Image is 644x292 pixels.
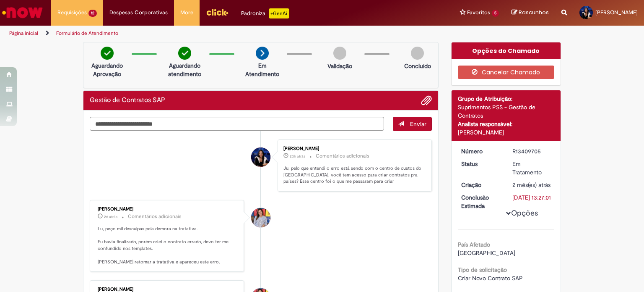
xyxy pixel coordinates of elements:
[458,128,555,137] div: [PERSON_NAME]
[290,154,305,159] time: 30/09/2025 15:15:22
[56,30,118,37] a: Formulário de Atendimento
[128,213,182,220] small: Comentários adicionais
[404,62,431,70] p: Concluído
[512,181,551,189] div: 13/08/2025 14:13:46
[458,66,555,79] button: Cancelar Chamado
[98,207,237,212] div: [PERSON_NAME]
[458,274,523,282] span: Criar Novo Contrato SAP
[256,47,269,60] img: arrow-next.png
[458,266,507,274] b: Tipo de solicitação
[411,47,424,60] img: img-circle-grey.png
[421,95,432,106] button: Adicionar anexos
[327,62,352,70] p: Validação
[333,47,346,60] img: img-circle-grey.png
[164,61,205,78] p: Aguardando atendimento
[458,241,490,248] b: País Afetado
[410,120,426,128] span: Enviar
[87,61,127,78] p: Aguardando Aprovação
[458,249,515,257] span: [GEOGRAPHIC_DATA]
[519,8,549,16] span: Rascunhos
[512,9,549,17] a: Rascunhos
[269,8,289,18] p: +GenAi
[9,30,38,37] a: Página inicial
[283,165,423,185] p: Ju, pelo que entendi o erro está sendo com o centro de custos do [GEOGRAPHIC_DATA], você tem aces...
[455,193,506,210] dt: Conclusão Estimada
[241,8,289,18] div: Padroniza
[283,146,423,151] div: [PERSON_NAME]
[512,147,551,155] div: R13409705
[104,214,117,219] span: 2d atrás
[290,154,305,159] span: 23h atrás
[452,42,561,59] div: Opções do Chamado
[467,8,490,17] span: Favoritos
[458,120,555,128] div: Analista responsável:
[512,181,551,189] span: 2 mês(es) atrás
[512,160,551,176] div: Em Tratamento
[512,181,551,189] time: 13/08/2025 14:13:46
[455,160,506,168] dt: Status
[242,61,283,78] p: Em Atendimento
[6,26,423,41] ul: Trilhas de página
[492,10,499,17] span: 5
[251,208,270,227] div: Julia Roberta Silva Lino
[458,95,555,103] div: Grupo de Atribuição:
[206,6,229,18] img: click_logo_yellow_360x200.png
[178,47,191,60] img: check-circle-green.png
[1,4,44,21] img: ServiceNow
[88,10,97,17] span: 12
[57,8,87,17] span: Requisições
[98,226,237,265] p: Lu, peço mil desculpas pela demora na tratativa. Eu havia finalizado, porém criei o contrato erra...
[98,287,237,292] div: [PERSON_NAME]
[512,193,551,202] div: [DATE] 13:27:01
[101,47,114,60] img: check-circle-green.png
[251,147,270,167] div: Luisa Barbosa
[90,117,384,131] textarea: Digite sua mensagem aqui...
[109,8,168,17] span: Despesas Corporativas
[455,147,506,155] dt: Número
[104,214,117,219] time: 29/09/2025 17:33:20
[393,117,432,131] button: Enviar
[316,153,369,160] small: Comentários adicionais
[595,9,638,16] span: [PERSON_NAME]
[458,103,555,120] div: Suprimentos PSS - Gestão de Contratos
[455,181,506,189] dt: Criação
[180,8,193,17] span: More
[90,97,165,104] h2: Gestão de Contratos SAP Histórico de tíquete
